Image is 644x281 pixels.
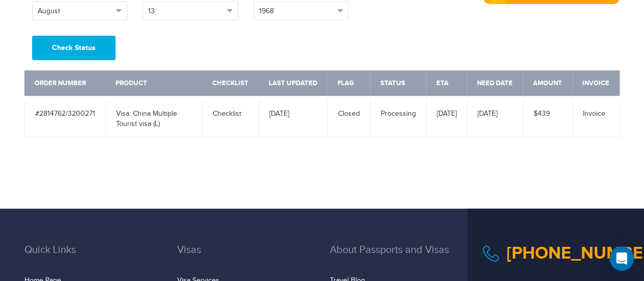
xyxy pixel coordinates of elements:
h3: About Passports and Visas [330,244,467,271]
th: Need Date [467,70,523,98]
td: Visa: China Multiple Tourist visa (L) [105,98,202,137]
button: Check Status [32,36,116,60]
th: Order Number [24,70,105,98]
button: August [32,1,128,20]
td: Processing [370,98,426,137]
th: ETA [426,70,467,98]
td: #2814762/3200271 [24,98,105,137]
span: 1968 [259,6,334,16]
th: Last Updated [259,70,327,98]
th: Invoice [572,70,620,98]
th: Status [370,70,426,98]
td: [DATE] [467,98,523,137]
button: 13 [143,1,238,20]
td: Closed [327,98,370,137]
th: Amount [523,70,572,98]
th: Product [105,70,202,98]
h3: Visas [177,244,315,271]
span: 13 [148,6,223,16]
th: Flag [327,70,370,98]
td: [DATE] [259,98,327,137]
td: $439 [523,98,572,137]
h3: Quick Links [24,244,162,271]
a: Checklist [213,110,241,118]
td: [DATE] [426,98,467,137]
div: Open Intercom Messenger [609,246,634,271]
span: August [38,6,113,16]
button: 1968 [254,1,349,20]
th: Checklist [202,70,259,98]
a: Invoice [583,110,605,118]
